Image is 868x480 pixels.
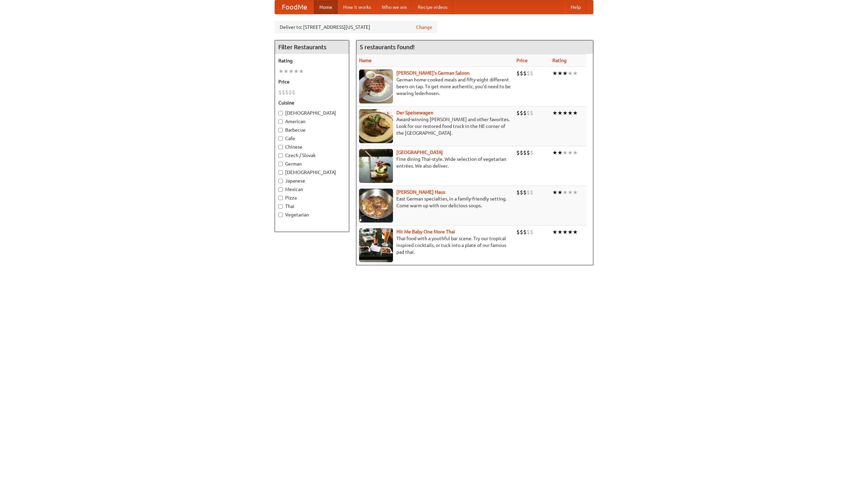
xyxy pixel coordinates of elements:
input: Czech / Slovak [278,153,283,158]
img: esthers.jpg [359,70,393,103]
a: Recipe videos [412,0,453,14]
input: Vegetarian [278,213,283,217]
p: Award-winning [PERSON_NAME] and other favorites. Look for our restored food truck in the NE corne... [359,116,511,136]
li: $ [282,89,285,96]
label: [DEMOGRAPHIC_DATA] [278,169,346,176]
label: Chinese [278,143,346,150]
li: $ [530,109,533,117]
input: Thai [278,204,283,209]
li: ★ [299,68,304,75]
li: ★ [563,228,568,236]
li: ★ [552,109,557,117]
p: Fine dining Thai-style. Wide selection of vegetarian entrées. We also deliver. [359,156,511,169]
li: $ [523,109,527,117]
li: ★ [289,68,294,75]
li: $ [527,70,530,77]
a: FoodMe [275,0,314,14]
ng-pluralize: 5 restaurants found! [360,44,415,50]
a: Der Speisewagen [396,110,433,115]
h5: Price [278,78,346,85]
img: babythai.jpg [359,228,393,262]
label: Japanese [278,177,346,184]
label: Pizza [278,194,346,201]
li: ★ [573,149,578,156]
p: German home-cooked meals and fifty-eight different beers on tap. To get more authentic, you'd nee... [359,76,511,97]
a: [GEOGRAPHIC_DATA] [396,150,443,155]
li: $ [523,70,527,77]
li: ★ [563,70,568,77]
input: Japanese [278,179,283,183]
input: Cafe [278,136,283,141]
li: ★ [552,149,557,156]
input: Pizza [278,196,283,200]
li: ★ [557,228,563,236]
img: kohlhaus.jpg [359,189,393,223]
input: Barbecue [278,128,283,132]
input: [DEMOGRAPHIC_DATA] [278,111,283,115]
li: $ [523,149,527,156]
a: Home [314,0,338,14]
label: German [278,160,346,167]
li: ★ [573,228,578,236]
li: ★ [557,189,563,196]
input: [DEMOGRAPHIC_DATA] [278,170,283,175]
li: $ [516,189,520,196]
label: Czech / Slovak [278,152,346,159]
li: $ [527,149,530,156]
a: Rating [552,58,567,63]
a: How it works [338,0,376,14]
li: ★ [552,228,557,236]
b: Hit Me Baby One More Thai [396,229,455,234]
input: Mexican [278,187,283,192]
li: $ [520,189,523,196]
li: $ [523,228,527,236]
li: $ [516,149,520,156]
input: American [278,119,283,124]
li: ★ [557,70,563,77]
a: Price [516,58,528,63]
label: Cafe [278,135,346,142]
li: $ [278,89,282,96]
h4: Filter Restaurants [275,40,349,54]
li: $ [516,109,520,117]
p: East German specialties, in a family-friendly setting. Come warm up with our delicious soups. [359,195,511,209]
li: $ [523,189,527,196]
li: $ [516,70,520,77]
label: Mexican [278,186,346,193]
li: ★ [563,109,568,117]
li: $ [530,189,533,196]
li: $ [285,89,289,96]
li: $ [292,89,295,96]
label: [DEMOGRAPHIC_DATA] [278,110,346,116]
img: speisewagen.jpg [359,109,393,143]
li: ★ [573,109,578,117]
a: [PERSON_NAME] Haus [396,189,445,195]
li: ★ [557,109,563,117]
li: ★ [568,70,573,77]
li: ★ [568,149,573,156]
img: satay.jpg [359,149,393,183]
p: Thai food with a youthful bar scene. Try our tropical inspired cocktails, or tuck into a plate of... [359,235,511,255]
li: $ [520,149,523,156]
li: $ [527,189,530,196]
label: Vegetarian [278,211,346,218]
a: Name [359,58,372,63]
li: ★ [568,109,573,117]
label: Thai [278,203,346,210]
div: Deliver to: [STREET_ADDRESS][US_STATE] [275,21,437,33]
input: Chinese [278,145,283,149]
a: Help [565,0,586,14]
li: ★ [278,68,283,75]
h5: Rating [278,57,346,64]
li: $ [520,109,523,117]
li: $ [527,109,530,117]
li: $ [530,70,533,77]
li: ★ [294,68,299,75]
li: $ [520,70,523,77]
li: $ [530,149,533,156]
li: ★ [563,149,568,156]
li: ★ [573,70,578,77]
